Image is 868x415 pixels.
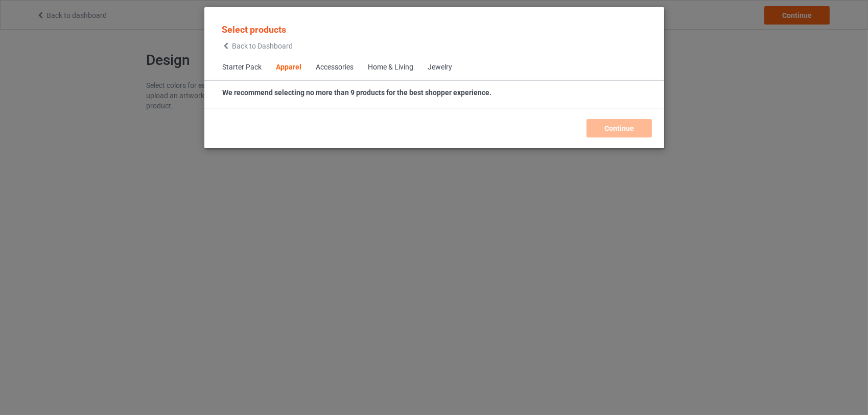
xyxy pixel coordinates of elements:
[215,55,269,80] span: Starter Pack
[276,62,301,73] div: Apparel
[368,62,413,73] div: Home & Living
[316,62,354,73] div: Accessories
[222,88,491,97] strong: We recommend selecting no more than 9 products for the best shopper experience.
[428,62,452,73] div: Jewelry
[232,42,293,50] span: Back to Dashboard
[222,24,286,35] span: Select products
